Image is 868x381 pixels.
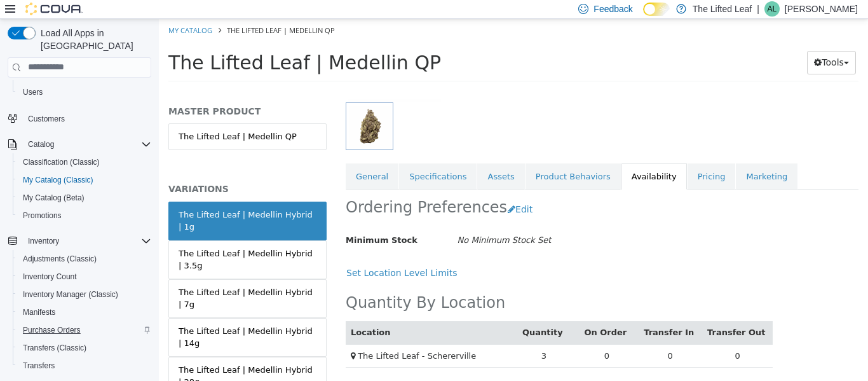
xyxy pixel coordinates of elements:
span: My Catalog (Classic) [18,172,151,188]
a: My Catalog [10,6,53,16]
button: Edit [348,179,381,202]
div: Anna Lutz [764,1,780,17]
span: Customers [28,114,65,124]
a: General [187,144,240,171]
a: Manifests [18,305,60,320]
div: The Lifted Leaf | Medellin Hybrid | 3.5g [20,228,158,253]
span: Promotions [23,211,62,221]
span: Inventory [23,233,151,249]
span: Inventory [28,236,59,246]
button: Set Location Level Limits [187,242,306,266]
span: The Lifted Leaf | Medellin QP [68,6,176,16]
input: Dark Mode [643,3,670,16]
span: Transfers (Classic) [23,343,86,353]
button: Transfers (Classic) [13,339,156,357]
a: Transfers (Classic) [18,340,92,356]
span: The Lifted Leaf | Medellin QP [10,32,282,55]
span: Transfers (Classic) [18,340,151,356]
a: Pricing [529,144,577,171]
button: Purchase Orders [13,321,156,339]
a: Purchase Orders [18,322,86,338]
a: Product Behaviors [367,144,462,171]
span: Inventory Count [23,272,77,282]
span: Dark Mode [643,16,644,17]
button: Manifests [13,303,156,321]
span: Manifests [18,305,151,320]
span: Inventory Manager (Classic) [18,287,151,302]
span: My Catalog (Classic) [23,175,93,185]
i: No Minimum Stock Set [299,216,393,226]
span: Purchase Orders [18,322,151,338]
a: On Order [425,308,470,318]
div: The Lifted Leaf | Medellin Hybrid | 7g [20,267,158,292]
button: My Catalog (Beta) [13,189,156,207]
span: Adjustments (Classic) [23,254,97,264]
button: Inventory Manager (Classic) [13,286,156,303]
span: Catalog [28,139,54,149]
span: Catalog [23,137,151,152]
h5: MASTER PRODUCT [10,87,168,98]
a: Customers [23,111,70,127]
button: Location [192,307,234,320]
button: Transfers [13,357,156,375]
td: 0 [479,325,543,349]
span: Classification (Classic) [18,155,151,170]
a: Adjustments (Classic) [18,251,102,267]
button: Tools [648,32,697,55]
p: [PERSON_NAME] [785,1,858,17]
div: The Lifted Leaf | Medellin Hybrid | 1g [20,190,158,214]
p: | [757,1,759,17]
img: Cova [25,3,83,15]
span: Inventory Count [18,269,151,284]
h5: VARIATIONS [10,164,168,176]
button: Inventory [23,233,64,249]
a: Transfers [18,358,60,373]
span: Promotions [18,208,151,223]
h2: Ordering Preferences [187,179,348,198]
span: Manifests [23,307,55,317]
a: Assets [318,144,365,171]
span: AL [768,1,777,17]
div: The Lifted Leaf | Medellin Hybrid | 28g [20,345,158,370]
button: Users [13,83,156,101]
span: Load All Apps in [GEOGRAPHIC_DATA] [36,27,151,52]
a: Classification (Classic) [18,155,105,170]
a: Inventory Manager (Classic) [18,287,123,302]
span: My Catalog (Beta) [18,190,151,205]
span: Classification (Classic) [23,157,100,167]
a: Users [18,85,48,100]
button: Promotions [13,207,156,225]
a: My Catalog (Beta) [18,190,90,205]
span: Customers [23,110,151,126]
a: Specifications [240,144,318,171]
div: The Lifted Leaf | Medellin Hybrid | 14g [20,306,158,331]
a: My Catalog (Classic) [18,172,98,188]
button: Catalog [3,135,156,153]
span: Inventory Manager (Classic) [23,289,118,300]
a: Transfer In [485,308,538,318]
a: Availability [463,144,528,171]
span: My Catalog (Beta) [23,193,85,203]
button: Inventory [3,232,156,250]
span: Feedback [593,3,632,15]
a: Marketing [577,144,639,171]
a: Quantity [363,308,407,318]
span: Minimum Stock [187,216,259,226]
td: 0 [543,325,614,349]
span: Purchase Orders [23,325,81,335]
button: Adjustments (Classic) [13,250,156,268]
a: Transfer Out [548,308,609,318]
td: 3 [353,325,416,349]
button: Inventory Count [13,268,156,286]
a: Promotions [18,208,67,223]
button: Catalog [23,137,59,152]
button: Customers [3,109,156,127]
p: The Lifted Leaf [693,1,752,17]
span: Users [23,87,43,97]
a: The Lifted Leaf | Medellin QP [10,104,168,131]
button: Classification (Classic) [13,153,156,171]
span: Adjustments (Classic) [18,251,151,267]
h2: Quantity By Location [187,274,346,294]
button: My Catalog (Classic) [13,171,156,189]
span: Users [18,85,151,100]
